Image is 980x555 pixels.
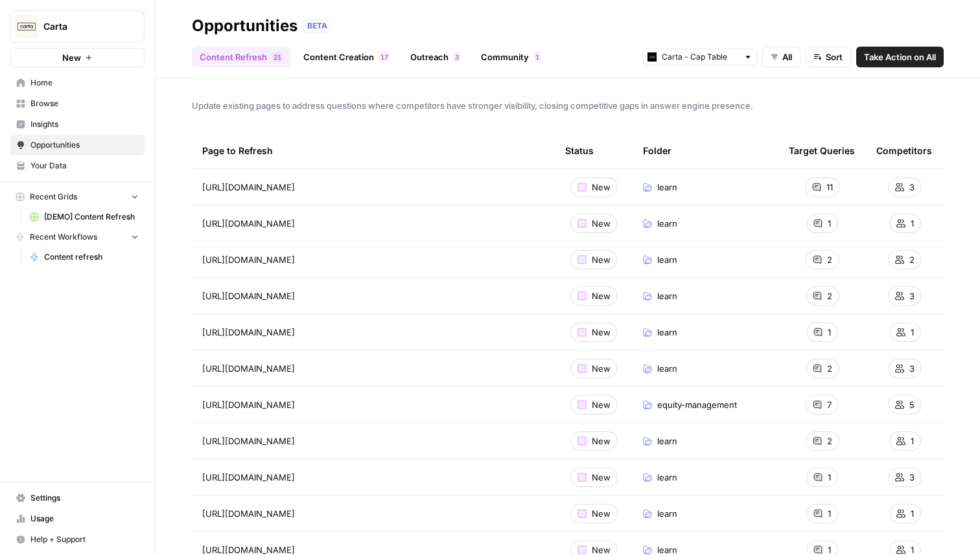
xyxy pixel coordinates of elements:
[10,529,145,550] button: Help + Support
[592,471,611,484] span: New
[10,48,145,67] button: New
[379,52,390,62] div: 17
[657,326,677,339] span: learn
[30,139,139,151] span: Opportunities
[789,133,855,168] div: Target Queries
[30,160,139,172] span: Your Data
[10,73,145,93] a: Home
[911,326,914,339] span: 1
[657,507,677,520] span: learn
[909,253,915,266] span: 2
[202,289,295,302] span: [URL][DOMAIN_NAME]
[30,77,139,89] span: Home
[24,247,145,267] a: Content refresh
[592,253,611,266] span: New
[909,181,915,194] span: 3
[657,471,677,484] span: learn
[911,435,914,447] span: 1
[380,52,384,62] span: 1
[30,191,77,203] span: Recent Grids
[864,51,936,63] span: Take Action on All
[202,253,295,266] span: [URL][DOMAIN_NAME]
[10,508,145,529] a: Usage
[828,471,831,484] span: 1
[192,47,290,67] a: Content Refresh21
[657,362,677,375] span: learn
[911,217,914,230] span: 1
[592,326,611,339] span: New
[806,47,851,67] button: Sort
[15,15,38,38] img: Carta Logo
[30,119,139,130] span: Insights
[30,98,139,109] span: Browse
[657,398,737,411] span: equity-management
[662,51,738,63] input: Carta - Cap Table
[592,398,611,411] span: New
[202,181,295,194] span: [URL][DOMAIN_NAME]
[534,52,541,62] div: 1
[30,513,139,525] span: Usage
[909,289,915,302] span: 3
[911,507,914,520] span: 1
[592,217,611,230] span: New
[535,52,539,62] span: 1
[782,51,792,63] span: All
[202,471,295,484] span: [URL][DOMAIN_NAME]
[657,217,677,230] span: learn
[202,362,295,375] span: [URL][DOMAIN_NAME]
[592,362,611,375] span: New
[62,51,81,64] span: New
[30,534,139,545] span: Help + Support
[762,47,800,67] button: All
[44,211,139,223] span: [DEMO] Content Refresh
[592,507,611,520] span: New
[10,227,145,247] button: Recent Workflows
[384,52,388,62] span: 7
[192,16,297,36] div: Opportunities
[10,155,145,176] a: Your Data
[277,52,281,62] span: 1
[202,398,295,411] span: [URL][DOMAIN_NAME]
[827,435,832,447] span: 2
[455,52,459,62] span: 3
[202,133,544,168] div: Page to Refresh
[30,492,139,504] span: Settings
[909,471,915,484] span: 3
[657,181,677,194] span: learn
[10,187,145,207] button: Recent Grids
[10,10,145,43] button: Workspace: Carta
[592,181,611,194] span: New
[402,47,468,67] a: Outreach3
[657,253,677,266] span: learn
[657,435,677,447] span: learn
[192,99,944,112] span: Update existing pages to address questions where competitors have stronger visibility, closing co...
[909,362,915,375] span: 3
[454,52,460,62] div: 3
[43,20,122,33] span: Carta
[303,19,332,32] div: BETA
[30,231,97,243] span: Recent Workflows
[828,217,831,230] span: 1
[827,362,832,375] span: 2
[10,488,145,508] a: Settings
[473,47,548,67] a: Community1
[657,289,677,302] span: learn
[296,47,397,67] a: Content Creation17
[643,133,671,168] div: Folder
[909,398,915,411] span: 5
[827,398,832,411] span: 7
[202,217,295,230] span: [URL][DOMAIN_NAME]
[856,47,944,67] button: Take Action on All
[592,289,611,302] span: New
[10,93,145,114] a: Browse
[826,181,833,194] span: 11
[272,52,283,62] div: 21
[826,51,843,63] span: Sort
[565,133,594,168] div: Status
[876,133,932,168] div: Competitors
[827,289,832,302] span: 2
[44,251,139,263] span: Content refresh
[24,207,145,227] a: [DEMO] Content Refresh
[274,52,277,62] span: 2
[202,507,295,520] span: [URL][DOMAIN_NAME]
